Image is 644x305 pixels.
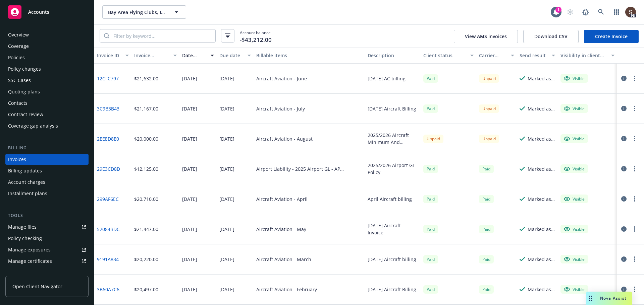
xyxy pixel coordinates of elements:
[5,52,89,63] a: Policies
[8,222,37,232] div: Manage files
[423,195,438,203] div: Paid
[586,292,595,305] div: Drag to move
[134,105,158,112] div: $21,167.00
[479,285,494,294] div: Paid
[368,52,418,59] div: Description
[97,226,120,233] a: 52084BDC
[5,41,89,52] a: Coverage
[97,52,121,59] div: Invoice ID
[219,165,234,172] div: [DATE]
[8,86,40,97] div: Quoting plans
[479,165,494,173] div: Paid
[528,196,555,203] div: Marked as sent
[134,226,158,233] div: $21,447.00
[134,256,158,263] div: $20,220.00
[109,29,215,42] input: Filter by keyword...
[586,292,632,305] button: Nova Assist
[517,48,558,64] button: Send result
[97,196,119,203] a: 299AF6EC
[528,165,555,172] div: Marked as sent
[131,48,180,64] button: Invoice amount
[454,30,518,43] button: View AMS invoices
[256,105,305,112] div: Aircraft Aviation - July
[179,48,217,64] button: Date issued
[5,165,89,176] a: Billing updates
[5,64,89,74] a: Policy changes
[479,255,494,263] span: Paid
[479,225,494,233] span: Paid
[479,195,494,203] span: Paid
[528,105,555,112] div: Marked as sent
[5,212,89,219] div: Tools
[368,132,418,146] div: 2025/2026 Aircraft Minimum And Deposit
[102,5,186,19] button: Bay Area Flying Clubs, Inc.
[625,7,636,17] img: photo
[476,48,517,64] button: Carrier status
[8,244,51,255] div: Manage exposures
[564,286,585,292] div: Visible
[254,48,365,64] button: Billable items
[5,29,89,40] a: Overview
[423,225,438,233] div: Paid
[528,256,555,263] div: Marked as sent
[256,165,362,172] div: Airport Liability - 2025 Airport GL - AP 01148208
[594,5,608,19] a: Search
[182,105,197,112] div: [DATE]
[5,3,89,21] a: Accounts
[528,75,555,82] div: Marked as sent
[5,188,89,199] a: Installment plans
[219,52,244,59] div: Due date
[8,121,58,131] div: Coverage gap analysis
[368,162,418,176] div: 2025/2026 Airport GL Policy
[423,104,438,113] div: Paid
[368,75,406,82] div: [DATE] AC billing
[5,244,89,255] a: Manage exposures
[564,226,585,232] div: Visible
[564,256,585,262] div: Visible
[8,188,47,199] div: Installment plans
[28,9,49,15] span: Accounts
[5,121,89,131] a: Coverage gap analysis
[423,255,438,263] div: Paid
[219,105,234,112] div: [DATE]
[256,135,313,142] div: Aircraft Aviation - August
[5,109,89,120] a: Contract review
[479,104,499,113] div: Unpaid
[8,267,42,278] div: Manage claims
[423,165,438,173] div: Paid
[5,98,89,108] a: Contacts
[256,196,308,203] div: Aircraft Aviation - April
[5,86,89,97] a: Quoting plans
[368,196,412,203] div: April Aircraft billing
[219,196,234,203] div: [DATE]
[5,145,89,151] div: Billing
[256,52,362,59] div: Billable items
[5,154,89,165] a: Invoices
[564,105,585,111] div: Visible
[365,48,421,64] button: Description
[5,267,89,278] a: Manage claims
[94,48,131,64] button: Invoice ID
[240,30,272,42] span: Account balance
[182,196,197,203] div: [DATE]
[134,135,158,142] div: $20,000.00
[182,52,207,59] div: Date issued
[219,256,234,263] div: [DATE]
[564,196,585,202] div: Visible
[421,48,476,64] button: Client status
[8,29,29,40] div: Overview
[8,98,28,108] div: Contacts
[563,5,577,19] a: Start snowing
[528,135,555,142] div: Marked as sent
[584,30,639,43] a: Create Invoice
[134,196,158,203] div: $20,710.00
[8,233,42,244] div: Policy checking
[479,135,499,143] div: Unpaid
[182,256,197,263] div: [DATE]
[134,52,170,59] div: Invoice amount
